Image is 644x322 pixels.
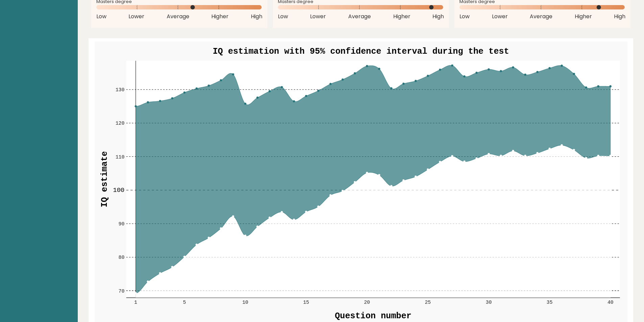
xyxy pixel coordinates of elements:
span: High [614,13,625,21]
text: 130 [115,87,124,93]
text: 120 [115,121,124,126]
text: 25 [425,300,431,305]
text: Question number [335,311,411,321]
span: High [432,13,444,21]
span: Low [278,13,288,21]
text: IQ estimate [99,151,109,207]
span: Low [459,13,470,21]
text: 10 [242,300,248,305]
text: 5 [183,300,186,305]
span: Higher [211,13,229,21]
text: 70 [118,289,124,294]
text: 30 [486,300,492,305]
text: 15 [303,300,309,305]
span: Average [530,13,552,21]
text: 35 [547,300,553,305]
span: Masters degree [459,0,625,3]
span: Lower [128,13,144,21]
span: Lower [310,13,326,21]
text: 40 [607,300,614,305]
text: IQ estimation with 95% confidence interval during the test [213,47,509,56]
span: Low [96,13,106,21]
text: 90 [118,221,124,227]
span: Higher [575,13,592,21]
span: Masters degree [278,0,444,3]
span: Average [348,13,371,21]
span: Masters degree [96,0,262,3]
text: 100 [113,187,124,194]
span: High [251,13,262,21]
span: Lower [492,13,508,21]
text: 1 [134,300,137,305]
span: Average [167,13,189,21]
span: Higher [393,13,410,21]
text: 110 [115,154,124,160]
text: 20 [364,300,370,305]
text: 80 [118,255,124,261]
